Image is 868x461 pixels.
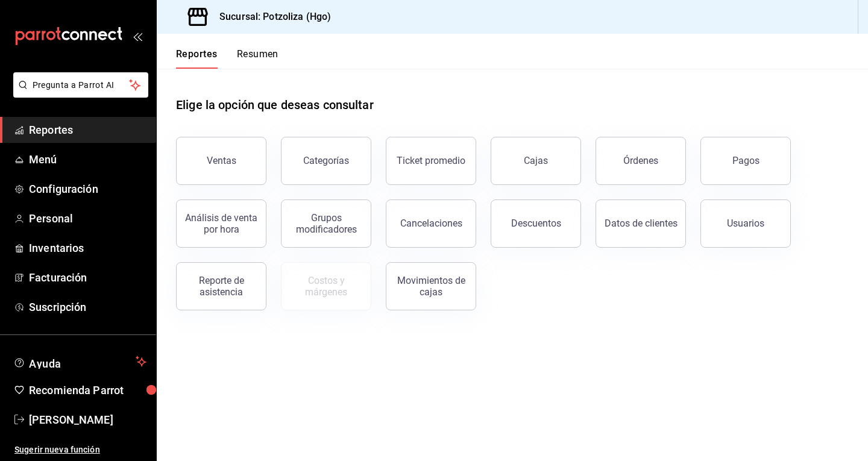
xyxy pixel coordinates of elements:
[29,299,146,315] span: Suscripción
[184,212,259,235] div: Análisis de venta por hora
[29,354,131,369] span: Ayuda
[281,199,371,248] button: Grupos modificadores
[176,48,278,69] div: navigation tabs
[8,87,148,100] a: Pregunta a Parrot AI
[29,151,146,168] span: Menú
[303,155,349,166] div: Categorías
[176,48,218,69] button: Reportes
[14,444,146,456] span: Sugerir nueva función
[33,79,130,92] span: Pregunta a Parrot AI
[29,412,146,428] span: [PERSON_NAME]
[176,199,266,248] button: Análisis de venta por hora
[623,155,658,166] div: Órdenes
[133,31,142,41] button: open_drawer_menu
[596,199,686,248] button: Datos de clientes
[732,155,759,166] div: Pagos
[29,122,146,138] span: Reportes
[281,137,371,185] button: Categorías
[29,210,146,227] span: Personal
[210,10,331,24] h3: Sucursal: Potzoliza (Hgo)
[289,212,363,235] div: Grupos modificadores
[386,137,476,185] button: Ticket promedio
[700,199,791,248] button: Usuarios
[386,199,476,248] button: Cancelaciones
[289,275,363,298] div: Costos y márgenes
[524,155,548,166] div: Cajas
[727,218,764,229] div: Usuarios
[400,218,462,229] div: Cancelaciones
[237,48,278,69] button: Resumen
[29,269,146,286] span: Facturación
[491,199,581,248] button: Descuentos
[397,155,465,166] div: Ticket promedio
[207,155,236,166] div: Ventas
[29,181,146,197] span: Configuración
[700,137,791,185] button: Pagos
[176,262,266,310] button: Reporte de asistencia
[281,262,371,310] button: Contrata inventarios para ver este reporte
[29,240,146,256] span: Inventarios
[596,137,686,185] button: Órdenes
[605,218,678,229] div: Datos de clientes
[394,275,468,298] div: Movimientos de cajas
[511,218,561,229] div: Descuentos
[386,262,476,310] button: Movimientos de cajas
[491,137,581,185] button: Cajas
[13,72,148,98] button: Pregunta a Parrot AI
[176,137,266,185] button: Ventas
[176,96,374,114] h1: Elige la opción que deseas consultar
[29,382,146,398] span: Recomienda Parrot
[184,275,259,298] div: Reporte de asistencia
